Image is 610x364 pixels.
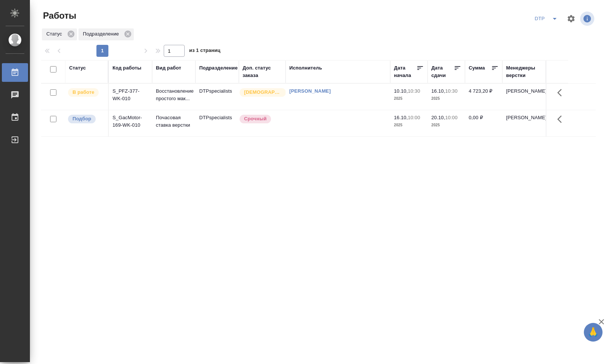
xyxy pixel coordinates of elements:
p: [PERSON_NAME] [506,114,542,121]
p: 2025 [394,121,424,129]
span: Работы [41,10,76,22]
span: из 1 страниц [189,46,221,57]
span: 🙏 [587,324,600,340]
div: Статус [42,28,77,40]
td: DTPspecialists [195,110,239,136]
p: Срочный [244,115,267,123]
div: Подразделение [78,28,134,40]
div: Статус [69,64,86,72]
p: Почасовая ставка верстки [156,114,192,129]
td: 0,00 ₽ [465,110,502,136]
p: 20.10, [431,115,445,120]
p: 10.10, [394,88,408,94]
p: Восстановление простого мак... [156,87,192,102]
button: Здесь прячутся важные кнопки [553,110,571,128]
span: Посмотреть информацию [580,12,596,26]
button: 🙏 [584,323,603,342]
p: Подразделение [83,30,121,38]
p: 10:00 [408,115,420,120]
div: Сумма [469,64,485,72]
span: Настроить таблицу [562,10,580,28]
p: 10:00 [445,115,457,120]
td: S_PFZ-377-WK-010 [109,84,152,110]
td: 4 723,20 ₽ [465,84,502,110]
div: Вид работ [156,64,181,72]
td: DTPspecialists [195,84,239,110]
p: 10:30 [445,88,457,94]
p: Статус [46,30,65,38]
div: Менеджеры верстки [506,64,542,79]
div: Код работы [113,64,141,72]
td: S_GacMotor-169-WK-010 [109,110,152,136]
p: 2025 [394,95,424,102]
p: [PERSON_NAME] [506,87,542,95]
div: Дата начала [394,64,416,79]
p: 2025 [431,95,461,102]
p: 2025 [431,121,461,129]
div: Исполнитель [289,64,322,72]
a: [PERSON_NAME] [289,88,331,94]
div: Дата сдачи [431,64,454,79]
p: В работе [73,89,94,96]
div: Исполнитель выполняет работу [67,87,104,98]
div: split button [532,13,562,25]
div: Можно подбирать исполнителей [67,114,104,124]
p: 16.10, [394,115,408,120]
div: Доп. статус заказа [243,64,282,79]
div: Подразделение [199,64,238,72]
p: Подбор [73,115,91,123]
p: 10:30 [408,88,420,94]
button: Здесь прячутся важные кнопки [553,84,571,102]
p: 16.10, [431,88,445,94]
p: [DEMOGRAPHIC_DATA] [244,89,281,96]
